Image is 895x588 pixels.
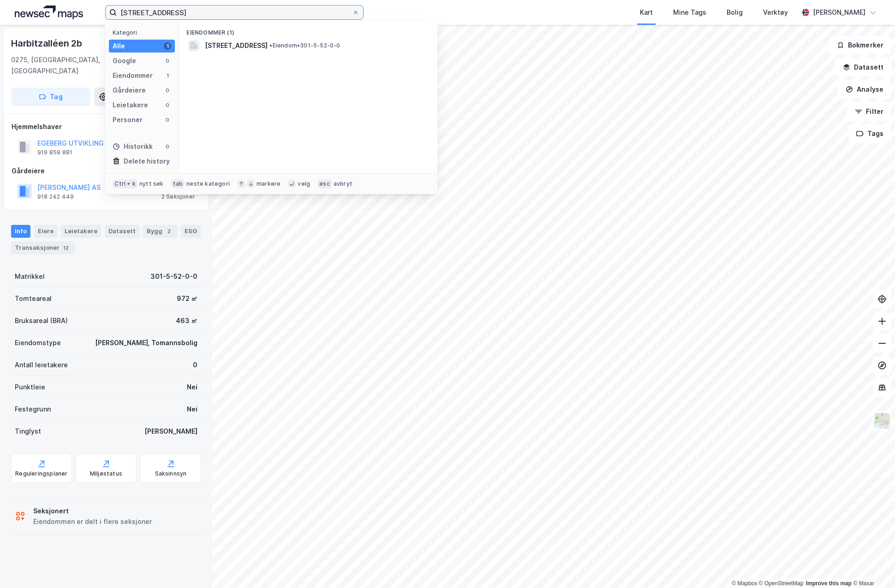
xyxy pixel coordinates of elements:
[187,382,197,393] div: Nei
[113,141,153,152] div: Historikk
[164,101,171,109] div: 0
[113,85,146,96] div: Gårdeiere
[15,359,68,370] div: Antall leietakere
[113,100,148,111] div: Leietakere
[155,470,187,477] div: Saksinnsyn
[673,7,706,18] div: Mine Tags
[164,57,171,65] div: 0
[12,165,201,176] div: Gårdeiere
[113,55,136,66] div: Google
[15,382,45,393] div: Punktleie
[727,7,743,18] div: Bolig
[61,225,101,238] div: Leietakere
[113,70,153,81] div: Eiendommer
[143,225,177,238] div: Bygg
[849,544,895,588] iframe: Chat Widget
[15,315,68,326] div: Bruksareal (BRA)
[11,241,74,254] div: Transaksjoner
[105,225,139,238] div: Datasett
[806,580,852,587] a: Improve this map
[164,227,173,236] div: 2
[732,580,757,587] a: Mapbox
[15,271,45,282] div: Matrikkel
[186,180,230,188] div: neste kategori
[873,412,891,429] img: Z
[848,124,891,143] button: Tags
[763,7,788,18] div: Verktøy
[113,114,143,125] div: Personer
[334,180,352,188] div: avbryt
[161,193,195,200] div: 2 Seksjoner
[95,337,197,348] div: [PERSON_NAME], Tomannsbolig
[37,149,72,156] div: 919 859 881
[90,470,122,477] div: Miljøstatus
[11,225,30,238] div: Info
[164,87,171,94] div: 0
[171,179,185,188] div: tab
[164,42,171,50] div: 1
[33,516,152,527] div: Eiendommen er delt i flere seksjoner
[139,180,164,188] div: nytt søk
[257,180,280,188] div: markere
[124,156,170,167] div: Delete history
[150,271,197,282] div: 301-5-52-0-0
[829,36,891,54] button: Bokmerker
[187,404,197,415] div: Nei
[164,143,171,150] div: 0
[113,179,137,188] div: Ctrl + k
[164,116,171,123] div: 0
[177,293,197,304] div: 972 ㎡
[61,243,71,253] div: 12
[759,580,804,587] a: OpenStreetMap
[15,404,51,415] div: Festegrunn
[269,42,272,49] span: •
[37,193,74,200] div: 918 242 449
[33,506,152,517] div: Seksjonert
[15,6,83,19] img: logo.a4113a55bc3d86da70a041830d287a7e.svg
[849,544,895,588] div: Kontrollprogram for chat
[113,41,125,52] div: Alle
[269,42,340,49] span: Eiendom • 301-5-52-0-0
[144,426,197,437] div: [PERSON_NAME]
[298,180,310,188] div: velg
[15,337,61,348] div: Eiendomstype
[11,36,84,51] div: Harbitzalléen 2b
[117,6,352,19] input: Søk på adresse, matrikkel, gårdeiere, leietakere eller personer
[15,470,67,477] div: Reguleringsplaner
[176,315,197,326] div: 463 ㎡
[15,293,52,304] div: Tomteareal
[838,80,891,99] button: Analyse
[640,7,653,18] div: Kart
[847,102,891,121] button: Filter
[179,22,437,38] div: Eiendommer (1)
[164,72,171,79] div: 1
[15,426,41,437] div: Tinglyst
[11,88,90,106] button: Tag
[193,359,197,370] div: 0
[12,121,201,132] div: Hjemmelshaver
[34,225,57,238] div: Eiere
[11,54,131,76] div: 0275, [GEOGRAPHIC_DATA], [GEOGRAPHIC_DATA]
[205,40,268,51] span: [STREET_ADDRESS]
[113,29,175,36] div: Kategori
[813,7,865,18] div: [PERSON_NAME]
[317,179,332,188] div: esc
[181,225,201,238] div: ESG
[835,58,891,76] button: Datasett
